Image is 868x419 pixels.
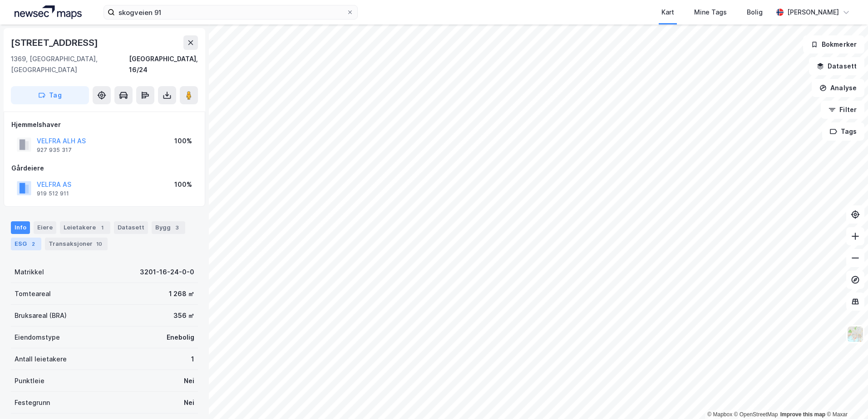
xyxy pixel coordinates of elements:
[60,221,110,234] div: Leietakere
[787,7,839,18] div: [PERSON_NAME]
[11,119,197,130] div: Hjemmelshaver
[15,5,82,19] img: logo.a4113a55bc3d86da70a041830d287a7e.svg
[803,35,864,54] button: Bokmerker
[11,54,129,75] div: 1369, [GEOGRAPHIC_DATA], [GEOGRAPHIC_DATA]
[15,267,44,278] div: Matrikkel
[129,54,198,75] div: [GEOGRAPHIC_DATA], 16/24
[734,411,778,418] a: OpenStreetMap
[11,35,100,50] div: [STREET_ADDRESS]
[15,354,67,365] div: Antall leietakere
[174,179,192,190] div: 100%
[661,7,674,18] div: Kart
[15,310,67,321] div: Bruksareal (BRA)
[115,5,346,19] input: Søk på adresse, matrikkel, gårdeiere, leietakere eller personer
[114,221,148,234] div: Datasett
[184,375,194,386] div: Nei
[15,397,50,408] div: Festegrunn
[34,221,56,234] div: Eiere
[191,354,194,365] div: 1
[184,397,194,408] div: Nei
[15,375,44,386] div: Punktleie
[29,239,38,248] div: 2
[747,7,763,18] div: Bolig
[812,79,864,97] button: Analyse
[823,375,868,419] iframe: Chat Widget
[167,332,194,343] div: Enebolig
[94,239,104,248] div: 10
[173,223,182,232] div: 3
[37,146,72,154] div: 927 935 317
[822,122,864,141] button: Tags
[809,57,864,75] button: Datasett
[11,238,41,250] div: ESG
[37,190,69,197] div: 919 512 911
[11,86,89,104] button: Tag
[694,7,727,18] div: Mine Tags
[823,375,868,419] div: Kontrollprogram for chat
[15,288,51,299] div: Tomteareal
[152,221,185,234] div: Bygg
[780,411,825,418] a: Improve this map
[11,163,197,174] div: Gårdeiere
[169,288,194,299] div: 1 268 ㎡
[15,332,60,343] div: Eiendomstype
[821,101,864,119] button: Filter
[847,326,864,343] img: Z
[11,221,30,234] div: Info
[45,238,108,250] div: Transaksjoner
[174,136,192,146] div: 100%
[140,267,194,278] div: 3201-16-24-0-0
[98,223,107,232] div: 1
[173,310,194,321] div: 356 ㎡
[707,411,732,418] a: Mapbox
